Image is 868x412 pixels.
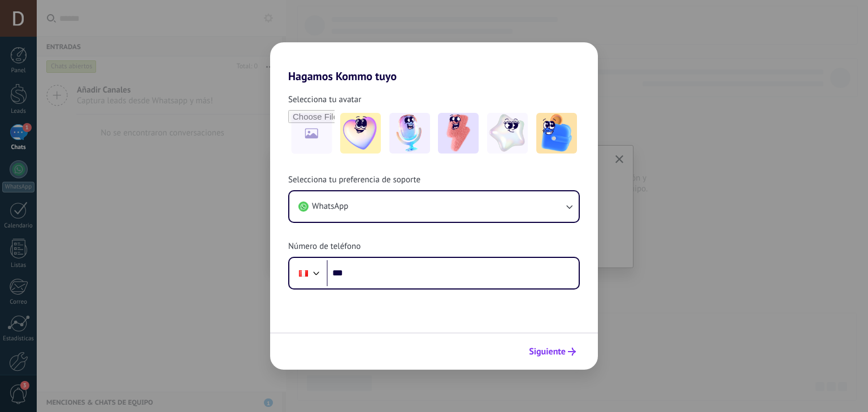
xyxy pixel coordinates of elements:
img: -2.jpeg [389,113,430,154]
span: Selecciona tu avatar [288,94,361,106]
h2: Hagamos Kommo tuyo [270,42,598,83]
button: Siguiente [524,342,581,361]
div: Peru: + 51 [293,261,314,285]
span: Selecciona tu preferencia de soporte [288,174,420,186]
span: Siguiente [529,348,566,356]
span: Número de teléfono [288,241,361,252]
img: -5.jpeg [536,113,577,154]
span: WhatsApp [312,201,348,212]
img: -1.jpeg [340,113,381,154]
img: -3.jpeg [438,113,479,154]
button: WhatsApp [289,191,579,222]
img: -4.jpeg [487,113,528,154]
